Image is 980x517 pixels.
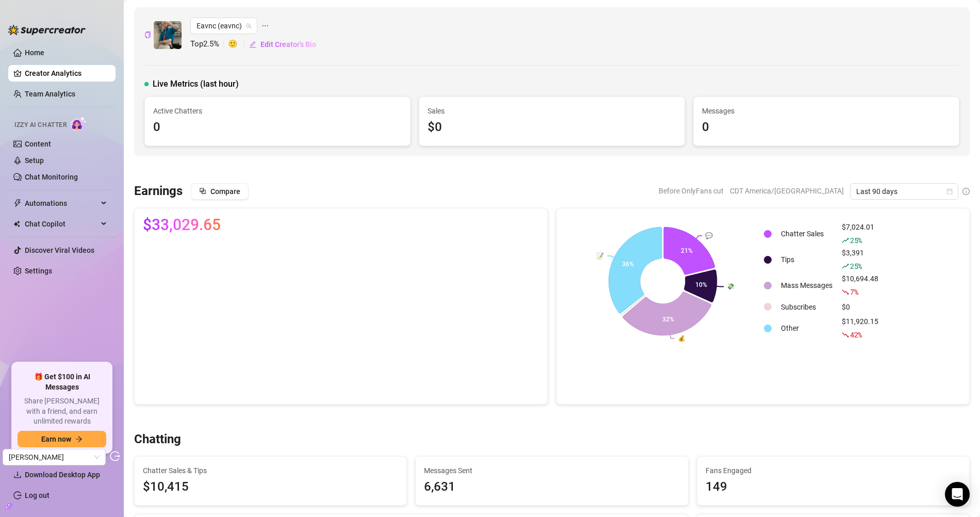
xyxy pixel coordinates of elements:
span: ellipsis [262,18,269,34]
text: 💰 [678,334,685,342]
text: 💸 [727,282,735,290]
img: Eavnc [154,21,182,49]
span: logout [110,451,120,461]
a: Team Analytics [25,90,75,98]
div: $11,920.15 [842,316,878,341]
span: build [5,503,12,510]
a: Content [25,140,51,148]
span: Earn now [41,435,71,443]
span: Live Metrics (last hour) [153,78,239,90]
span: 7 % [850,287,858,297]
text: 📝 [596,252,604,260]
div: 6,631 [424,477,679,497]
span: Chat Copilot [25,216,98,232]
span: 25 % [850,235,862,245]
td: Chatter Sales [777,221,837,246]
span: 25 % [850,261,862,271]
span: Edit Creator's Bio [260,40,316,49]
span: download [13,471,22,479]
button: Copy Creator ID [144,31,151,39]
span: rise [842,237,849,244]
img: AI Chatter [71,116,87,131]
span: fall [842,331,849,338]
a: Setup [25,156,44,165]
span: Before OnlyFans cut [659,183,724,199]
div: $3,391 [842,247,878,272]
div: 0 [702,118,951,137]
span: 42 % [850,330,862,340]
span: 🙂 [228,38,249,51]
span: 🎁 Get $100 in AI Messages [18,372,106,392]
span: Eavnc (eavnc) [197,18,251,34]
span: rise [842,263,849,270]
span: fall [842,288,849,296]
span: info-circle [962,188,970,195]
span: Compare [210,187,240,196]
span: Fans Engaged [706,465,961,476]
a: Chat Monitoring [25,173,78,181]
img: logo-BBDzfeDw.svg [8,25,86,35]
span: Riley Hasken [9,449,100,465]
a: Log out [25,491,50,499]
div: $0 [428,118,676,137]
button: Earn nowarrow-right [18,431,106,447]
span: Top 2.5 % [190,38,228,51]
td: Tips [777,247,837,272]
span: Izzy AI Chatter [14,120,67,130]
td: Other [777,316,837,341]
span: Chatter Sales & Tips [143,465,398,476]
span: Active Chatters [153,105,402,117]
span: Messages Sent [424,465,679,476]
h3: Chatting [134,431,181,448]
div: 0 [153,118,402,137]
a: Discover Viral Videos [25,246,94,254]
span: copy [144,31,151,38]
span: thunderbolt [13,199,22,207]
span: Share [PERSON_NAME] with a friend, and earn unlimited rewards [18,396,106,427]
span: Sales [428,105,676,117]
span: block [199,187,206,195]
h3: Earnings [134,183,183,200]
div: 149 [706,477,961,497]
div: $0 [842,301,878,313]
td: Subscribes [777,299,837,315]
a: Home [25,49,44,57]
img: Chat Copilot [13,220,20,228]
text: 💬 [705,232,713,239]
span: edit [249,41,256,48]
button: Edit Creator's Bio [249,36,317,53]
span: CDT America/[GEOGRAPHIC_DATA] [730,183,844,199]
button: Compare [191,183,249,200]
span: team [246,23,252,29]
a: Creator Analytics [25,65,107,82]
div: $7,024.01 [842,221,878,246]
span: $33,029.65 [143,217,221,233]
span: Automations [25,195,98,212]
div: Open Intercom Messenger [945,482,970,507]
span: calendar [946,188,953,195]
a: Settings [25,267,52,275]
div: $10,694.48 [842,273,878,298]
td: Mass Messages [777,273,837,298]
span: $10,415 [143,477,398,497]
span: Last 90 days [856,184,952,199]
span: arrow-right [75,435,83,443]
span: Download Desktop App [25,471,100,479]
span: Messages [702,105,951,117]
